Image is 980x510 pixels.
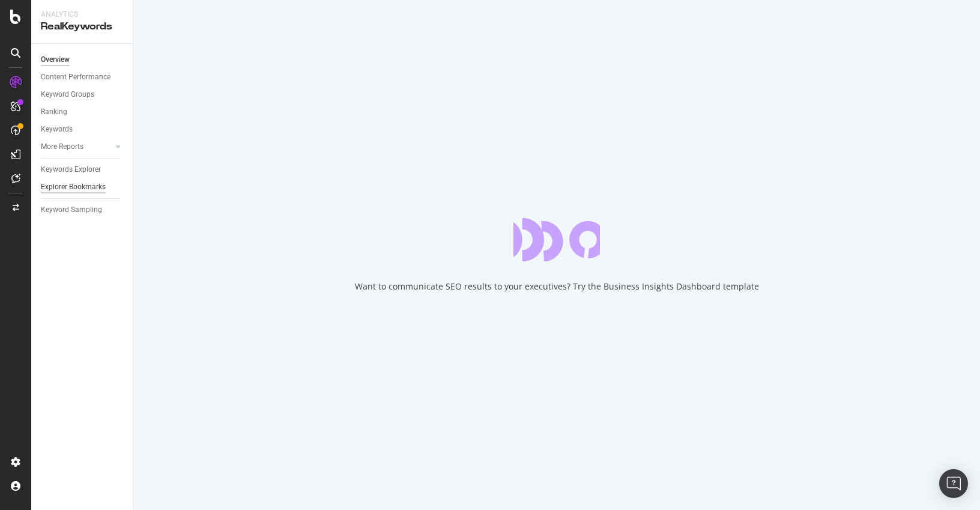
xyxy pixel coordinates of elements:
div: animation [513,218,600,261]
a: Keyword Sampling [41,204,124,216]
div: Ranking [41,106,67,118]
a: Keywords [41,123,124,136]
a: Overview [41,53,124,66]
a: Explorer Bookmarks [41,181,124,193]
div: Analytics [41,10,123,20]
a: Keywords Explorer [41,163,124,176]
div: Content Performance [41,71,110,83]
div: Keywords Explorer [41,163,101,176]
div: Open Intercom Messenger [939,469,968,498]
div: Explorer Bookmarks [41,181,106,193]
div: Want to communicate SEO results to your executives? Try the Business Insights Dashboard template [355,281,759,293]
div: RealKeywords [41,20,123,34]
a: Ranking [41,106,124,118]
a: Keyword Groups [41,88,124,101]
a: More Reports [41,141,112,153]
div: Overview [41,53,70,66]
div: Keyword Sampling [41,204,102,216]
a: Content Performance [41,71,124,83]
div: Keywords [41,123,73,136]
div: Keyword Groups [41,88,94,101]
div: More Reports [41,141,83,153]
